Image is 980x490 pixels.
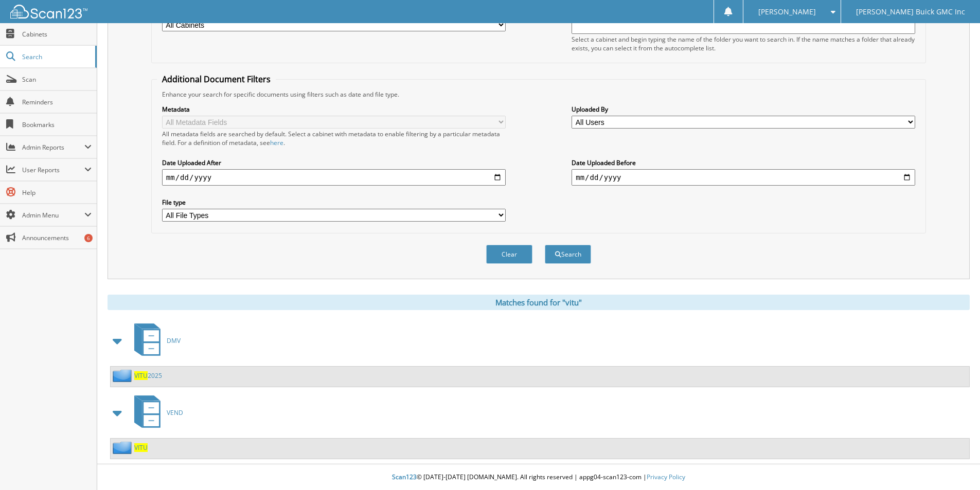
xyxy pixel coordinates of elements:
span: VITU [134,371,148,380]
a: DMV [128,320,181,361]
span: Scan123 [392,473,417,481]
iframe: Chat Widget [929,441,980,490]
button: Clear [486,245,532,264]
span: VEND [167,408,183,417]
img: folder2.png [113,369,134,382]
a: Privacy Policy [647,473,685,481]
div: 6 [84,234,93,242]
label: Uploaded By [572,105,915,114]
label: Date Uploaded After [162,158,506,167]
span: Cabinets [22,30,92,39]
button: Search [545,245,591,264]
span: Bookmarks [22,120,92,129]
a: VITU2025 [134,371,162,380]
span: User Reports [22,166,84,174]
span: Help [22,188,92,197]
legend: Additional Document Filters [157,74,276,85]
span: DMV [167,336,181,345]
a: here [270,138,283,147]
div: © [DATE]-[DATE] [DOMAIN_NAME]. All rights reserved | appg04-scan123-com | [97,465,980,490]
span: [PERSON_NAME] [758,9,816,15]
div: Matches found for "vitu" [108,295,970,310]
span: Announcements [22,233,92,242]
img: folder2.png [113,441,134,454]
img: scan123-logo-white.svg [10,5,87,19]
span: [PERSON_NAME] Buick GMC Inc [856,9,965,15]
span: Admin Menu [22,211,84,220]
span: Search [22,52,90,61]
input: start [162,169,506,186]
label: File type [162,198,506,207]
span: Reminders [22,98,92,106]
input: end [572,169,915,186]
a: VITU [134,443,148,452]
span: Scan [22,75,92,84]
div: Select a cabinet and begin typing the name of the folder you want to search in. If the name match... [572,35,915,52]
a: VEND [128,392,183,433]
div: All metadata fields are searched by default. Select a cabinet with metadata to enable filtering b... [162,130,506,147]
label: Date Uploaded Before [572,158,915,167]
label: Metadata [162,105,506,114]
span: Admin Reports [22,143,84,152]
div: Enhance your search for specific documents using filters such as date and file type. [157,90,920,99]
